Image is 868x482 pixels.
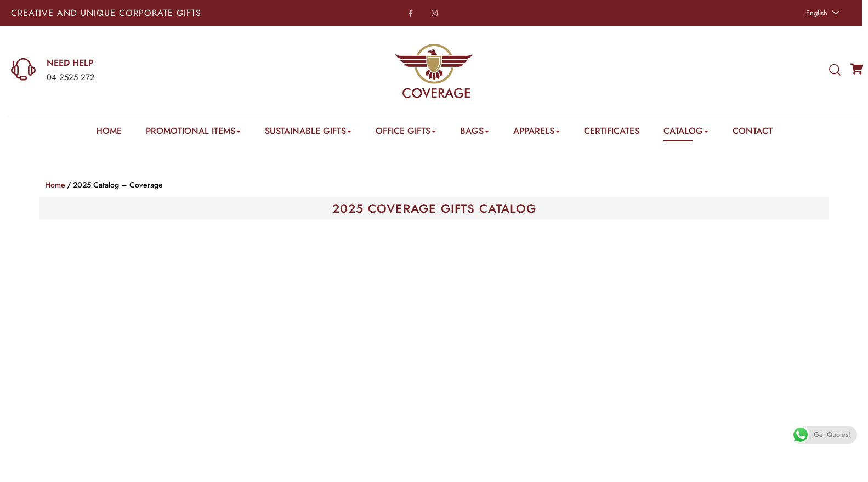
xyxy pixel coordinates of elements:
[47,57,284,69] a: NEED HELP
[806,8,827,18] span: English
[47,71,284,85] div: 04 2525 272
[45,202,824,214] h1: 2025 COVERAGE GIFTS CATALOG
[733,124,773,141] a: Contact
[65,178,163,191] li: 2025 Catalog – Coverage
[45,179,65,190] a: Home
[584,124,639,141] a: Certificates
[460,124,489,141] a: Bags
[146,124,241,141] a: Promotional Items
[11,9,342,18] p: Creative and Unique Corporate Gifts
[801,5,843,21] a: English
[265,124,351,141] a: Sustainable Gifts
[513,124,560,141] a: Apparels
[814,426,850,444] span: Get Quotes!
[663,124,708,141] a: Catalog
[376,124,436,141] a: Office Gifts
[96,124,122,141] a: Home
